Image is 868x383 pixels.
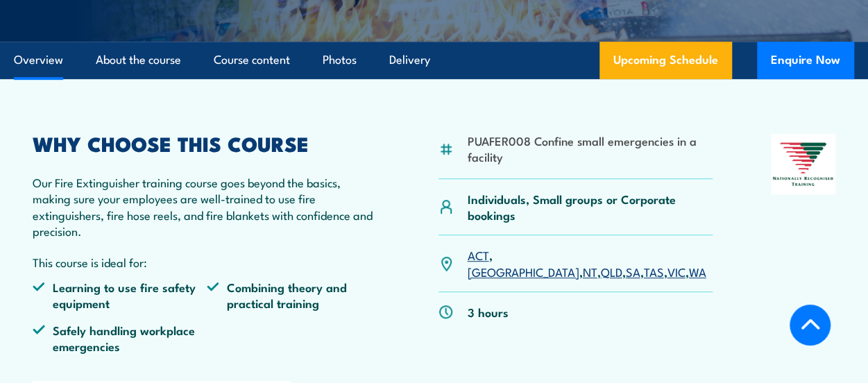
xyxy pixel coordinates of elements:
[467,246,488,263] a: ACT
[757,42,854,79] button: Enquire Now
[14,42,63,78] a: Overview
[599,42,732,79] a: Upcoming Schedule
[467,247,713,280] p: , , , , , , ,
[389,42,430,78] a: Delivery
[323,42,357,78] a: Photos
[467,191,713,223] p: Individuals, Small groups or Corporate bookings
[582,263,597,280] a: NT
[207,279,381,312] li: Combining theory and practical training
[688,263,706,280] a: WA
[600,263,622,280] a: QLD
[33,134,381,152] h2: WHY CHOOSE THIS COURSE
[467,304,508,320] p: 3 hours
[33,174,381,239] p: Our Fire Extinguisher training course goes beyond the basics, making sure your employees are well...
[467,263,579,280] a: [GEOGRAPHIC_DATA]
[771,134,835,195] img: Nationally Recognised Training logo.
[96,42,181,78] a: About the course
[667,263,685,280] a: VIC
[214,42,290,78] a: Course content
[33,279,207,312] li: Learning to use fire safety equipment
[625,263,640,280] a: SA
[467,133,713,165] li: PUAFER008 Confine small emergencies in a facility
[33,322,207,355] li: Safely handling workplace emergencies
[33,254,381,270] p: This course is ideal for:
[643,263,663,280] a: TAS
